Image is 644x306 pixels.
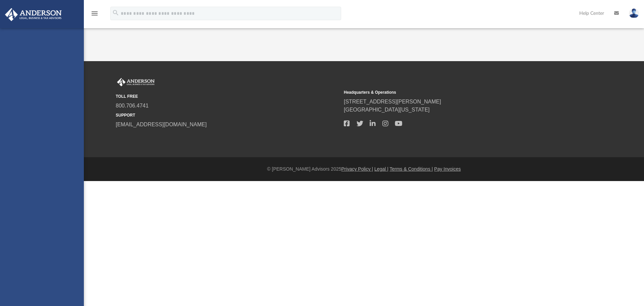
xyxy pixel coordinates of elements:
a: Legal | [374,166,388,172]
img: User Pic [629,8,639,18]
small: SUPPORT [116,112,339,118]
small: TOLL FREE [116,93,339,99]
a: 800.706.4741 [116,103,149,108]
div: © [PERSON_NAME] Advisors 2025 [84,166,644,173]
small: Headquarters & Operations [344,89,567,95]
a: Privacy Policy | [341,166,373,172]
a: Pay Invoices [434,166,461,172]
img: Anderson Advisors Platinum Portal [116,78,156,87]
i: search [112,9,119,16]
a: [EMAIL_ADDRESS][DOMAIN_NAME] [116,122,207,127]
img: Anderson Advisors Platinum Portal [3,8,64,21]
a: menu [91,13,99,17]
a: Terms & Conditions | [390,166,433,172]
i: menu [91,9,99,17]
a: [GEOGRAPHIC_DATA][US_STATE] [344,107,430,113]
a: [STREET_ADDRESS][PERSON_NAME] [344,99,441,104]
